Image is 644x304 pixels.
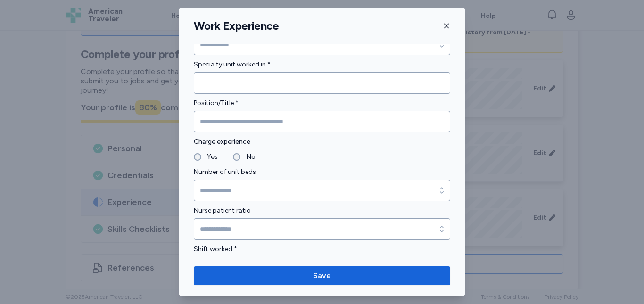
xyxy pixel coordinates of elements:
label: Position/Title * [194,98,450,109]
label: Yes [201,151,218,163]
label: No [240,151,256,163]
label: Charge experience [194,136,450,148]
label: Specialty unit worked in * [194,59,450,70]
label: Number of unit beds [194,166,450,178]
span: Save [313,270,331,281]
h1: Work Experience [194,19,279,33]
button: Save [194,266,450,285]
input: Specialty unit worked in * [194,72,450,94]
label: Nurse patient ratio [194,205,450,216]
input: Position/Title * [194,111,450,132]
label: Shift worked * [194,244,450,255]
